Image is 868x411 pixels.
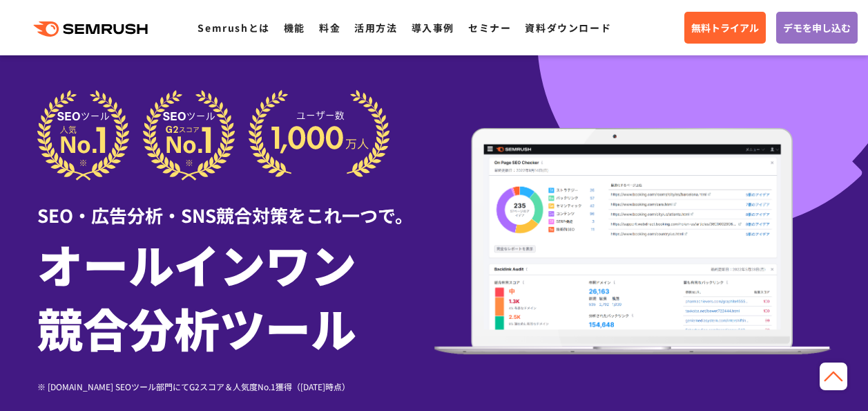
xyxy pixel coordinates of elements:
a: 無料トライアル [684,12,766,44]
div: SEO・広告分析・SNS競合対策をこれ一つで。 [37,181,434,228]
span: デモを申し込む [783,20,851,35]
a: 導入事例 [412,21,454,35]
a: 料金 [319,21,340,35]
a: セミナー [468,21,511,35]
a: Semrushとは [197,21,269,35]
a: 機能 [284,21,305,35]
h1: オールインワン 競合分析ツール [37,232,434,359]
a: 活用方法 [354,21,397,35]
div: ※ [DOMAIN_NAME] SEOツール部門にてG2スコア＆人気度No.1獲得（[DATE]時点） [37,380,434,393]
a: 資料ダウンロード [525,21,611,35]
span: 無料トライアル [691,20,759,35]
a: デモを申し込む [776,12,858,44]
